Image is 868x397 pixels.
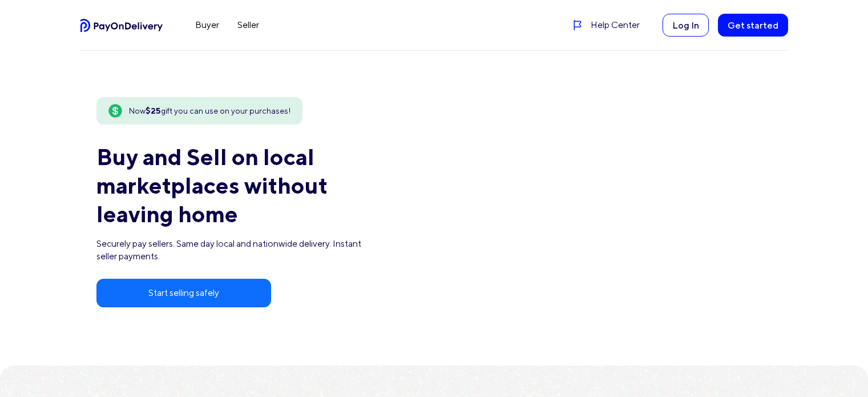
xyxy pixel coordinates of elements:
a: Get started [718,14,788,37]
a: Seller [228,16,268,34]
strong: $25 [146,106,161,115]
span: Help Center [591,18,640,32]
p: Securely pay sellers. Same day local and nationwide delivery. Instant seller payments. [96,238,373,263]
img: Start now and get $25 [107,103,123,119]
button: Log In [663,14,709,37]
img: PayOnDelivery [80,19,164,32]
a: Help Center [572,18,640,32]
a: Start selling safely [96,279,272,307]
span: Now gift you can use on your purchases! [129,105,291,117]
h1: Buy and Sell on local marketplaces without leaving home [96,143,373,228]
a: Buyer [186,16,228,34]
img: Help center [572,19,583,31]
